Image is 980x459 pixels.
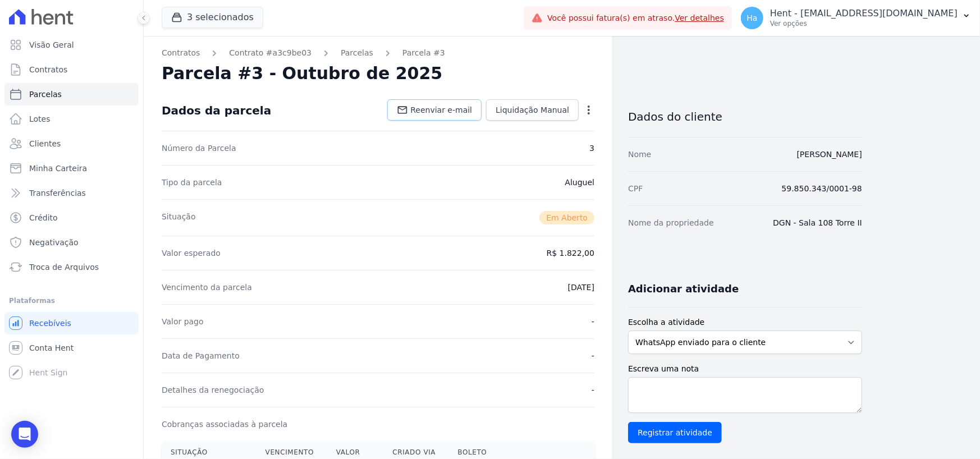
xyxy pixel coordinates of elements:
a: Contrato #a3c9be03 [229,47,312,59]
dt: Cobranças associadas à parcela [162,419,287,430]
dt: Detalhes da renegociação [162,384,264,396]
a: Contratos [4,58,139,81]
dt: Vencimento da parcela [162,282,252,293]
dt: Nome da propriedade [628,217,714,228]
dd: DGN - Sala 108 Torre II [773,217,862,228]
a: Minha Carteira [4,157,139,180]
span: Em Aberto [539,211,594,224]
dt: Nome [628,149,651,160]
a: Crédito [4,206,139,229]
span: Conta Hent [29,342,74,354]
a: Parcela #3 [402,47,445,59]
span: Lotes [29,113,51,125]
a: Transferências [4,182,139,204]
h3: Adicionar atividade [628,282,739,296]
span: Visão Geral [29,39,74,51]
span: Você possui fatura(s) em atraso. [547,12,724,24]
span: Reenviar e-mail [410,104,472,116]
dd: [DATE] [568,282,594,293]
button: Ha Hent - [EMAIL_ADDRESS][DOMAIN_NAME] Ver opções [732,2,980,34]
dt: Valor pago [162,316,204,327]
span: Negativação [29,237,79,248]
a: Ver detalhes [675,13,724,22]
a: [PERSON_NAME] [797,150,862,159]
dt: Tipo da parcela [162,177,222,188]
dd: R$ 1.822,00 [547,247,594,259]
span: Clientes [29,138,61,149]
div: Dados da parcela [162,104,271,117]
dd: 3 [589,143,594,154]
a: Parcelas [4,83,139,105]
span: Crédito [29,212,58,223]
dd: 59.850.343/0001-98 [782,183,862,194]
span: Recebíveis [29,318,71,329]
span: Transferências [29,187,86,199]
span: Liquidação Manual [496,104,569,116]
dt: Situação [162,211,196,224]
a: Clientes [4,132,139,155]
dd: - [592,384,594,396]
div: Plataformas [9,294,134,307]
a: Troca de Arquivos [4,256,139,278]
dd: Aluguel [565,177,595,188]
dt: CPF [628,183,643,194]
dt: Data de Pagamento [162,350,240,361]
a: Negativação [4,231,139,254]
span: Minha Carteira [29,163,87,174]
label: Escolha a atividade [628,316,862,328]
h3: Dados do cliente [628,110,862,123]
a: Contratos [162,47,200,59]
a: Lotes [4,108,139,130]
h2: Parcela #3 - Outubro de 2025 [162,63,442,84]
span: Parcelas [29,89,62,100]
button: 3 selecionados [162,7,263,28]
a: Conta Hent [4,337,139,359]
p: Ver opções [770,19,958,28]
a: Visão Geral [4,34,139,56]
a: Parcelas [341,47,373,59]
dt: Valor esperado [162,247,221,259]
dd: - [592,350,594,361]
label: Escreva uma nota [628,363,862,375]
span: Contratos [29,64,67,75]
p: Hent - [EMAIL_ADDRESS][DOMAIN_NAME] [770,8,958,19]
a: Recebíveis [4,312,139,334]
a: Liquidação Manual [486,99,579,121]
input: Registrar atividade [628,422,722,443]
a: Reenviar e-mail [387,99,482,121]
div: Open Intercom Messenger [11,421,38,448]
nav: Breadcrumb [162,47,594,59]
dt: Número da Parcela [162,143,236,154]
span: Troca de Arquivos [29,261,99,273]
dd: - [592,316,594,327]
span: Ha [747,14,757,22]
